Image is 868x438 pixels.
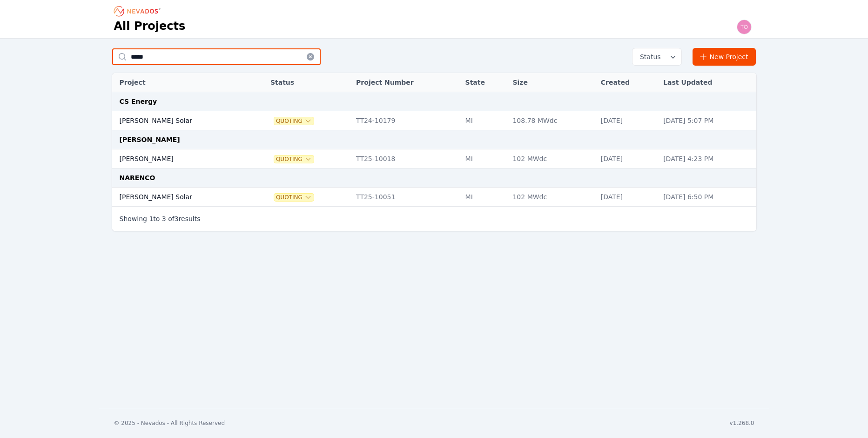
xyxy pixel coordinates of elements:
span: 1 [149,215,153,222]
td: TT25-10051 [351,188,460,207]
span: 3 [175,215,179,222]
span: Status [636,52,661,61]
td: MI [461,111,508,130]
td: 108.78 MWdc [508,111,596,130]
th: Project Number [351,73,460,92]
td: [DATE] [596,149,659,168]
td: [PERSON_NAME] [112,130,756,149]
p: Showing to of results [120,214,201,223]
tr: [PERSON_NAME] SolarQuotingTT25-10051MI102 MWdc[DATE][DATE] 6:50 PM [112,188,756,207]
td: 102 MWdc [508,188,596,207]
th: Last Updated [659,73,756,92]
td: [DATE] [596,111,659,130]
th: Size [508,73,596,92]
button: Quoting [274,194,314,201]
td: [DATE] 6:50 PM [659,188,756,207]
td: TT24-10179 [351,111,460,130]
nav: Breadcrumb [114,4,163,19]
div: © 2025 - Nevados - All Rights Reserved [114,419,225,427]
th: Created [596,73,659,92]
td: NARENCO [112,168,756,188]
td: [PERSON_NAME] Solar [112,188,251,207]
button: Quoting [274,155,314,163]
div: v1.268.0 [730,419,754,427]
th: Status [266,73,351,92]
td: [DATE] 5:07 PM [659,111,756,130]
span: 3 [162,215,166,222]
td: [DATE] [596,188,659,207]
tr: [PERSON_NAME] SolarQuotingTT24-10179MI108.78 MWdc[DATE][DATE] 5:07 PM [112,111,756,130]
a: New Project [693,48,756,66]
td: CS Energy [112,92,756,111]
td: 102 MWdc [508,149,596,168]
button: Status [632,48,681,65]
th: Project [112,73,251,92]
tr: [PERSON_NAME]QuotingTT25-10018MI102 MWdc[DATE][DATE] 4:23 PM [112,149,756,168]
td: [PERSON_NAME] [112,149,251,168]
td: [DATE] 4:23 PM [659,149,756,168]
td: MI [461,188,508,207]
h1: All Projects [114,19,186,34]
td: [PERSON_NAME] Solar [112,111,251,130]
button: Quoting [274,117,314,125]
img: todd.padezanin@nevados.solar [737,20,752,34]
th: State [461,73,508,92]
td: MI [461,149,508,168]
td: TT25-10018 [351,149,460,168]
